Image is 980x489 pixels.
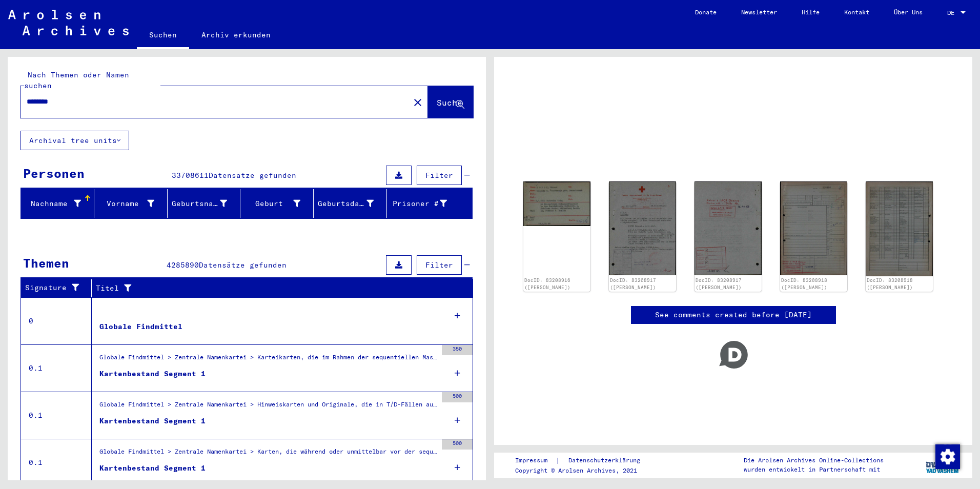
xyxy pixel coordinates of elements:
[515,455,652,466] div: |
[744,465,884,474] p: wurden entwickelt in Partnerschaft mit
[318,198,374,209] div: Geburtsdatum
[387,189,472,218] mat-header-cell: Prisoner #
[244,198,300,209] div: Geburt‏
[240,189,314,218] mat-header-cell: Geburt‏
[21,344,92,392] td: 0.1
[417,255,462,275] button: Filter
[96,283,453,294] div: Titel
[99,369,206,379] div: Kartenbestand Segment 1
[25,280,94,296] div: Signature
[655,310,812,320] a: See comments created before [DATE]
[21,297,92,344] td: 0
[609,181,676,275] img: 001.jpg
[99,400,437,414] div: Globale Findmittel > Zentrale Namenkartei > Hinweiskarten und Originale, die in T/D-Fällen aufgef...
[866,181,933,276] img: 002.jpg
[21,392,92,439] td: 0.1
[437,97,462,108] span: Suche
[99,321,182,332] div: Globale Findmittel
[23,164,85,182] div: Personen
[924,452,962,478] img: yv_logo.png
[98,198,154,209] div: Vorname
[391,198,447,209] div: Prisoner #
[25,198,81,209] div: Nachname
[24,70,129,90] mat-label: Nach Themen oder Namen suchen
[189,23,283,47] a: Archiv erkunden
[167,260,199,270] span: 4285890
[209,171,296,180] span: Datensätze gefunden
[781,277,827,290] a: DocID: 83208918 ([PERSON_NAME])
[391,195,460,212] div: Prisoner #
[99,416,206,426] div: Kartenbestand Segment 1
[442,392,473,402] div: 500
[318,195,386,212] div: Geburtsdatum
[412,96,424,109] mat-icon: close
[515,466,652,475] p: Copyright © Arolsen Archives, 2021
[244,195,313,212] div: Geburt‏
[515,455,556,466] a: Impressum
[610,277,656,290] a: DocID: 83208917 ([PERSON_NAME])
[168,189,241,218] mat-header-cell: Geburtsname
[172,198,228,209] div: Geburtsname
[696,277,742,290] a: DocID: 83208917 ([PERSON_NAME])
[425,260,453,270] span: Filter
[25,282,84,293] div: Signature
[137,23,189,49] a: Suchen
[935,444,960,469] img: Zustimmung ändern
[23,254,69,272] div: Themen
[172,171,209,180] span: 33708611
[442,439,473,450] div: 500
[96,280,463,296] div: Titel
[442,345,473,355] div: 350
[867,277,913,290] a: DocID: 83208918 ([PERSON_NAME])
[99,353,437,367] div: Globale Findmittel > Zentrale Namenkartei > Karteikarten, die im Rahmen der sequentiellen Massend...
[407,92,428,112] button: Clear
[947,9,958,16] span: DE
[21,131,129,150] button: Archival tree units
[314,189,387,218] mat-header-cell: Geburtsdatum
[94,189,168,218] mat-header-cell: Vorname
[417,166,462,185] button: Filter
[199,260,287,270] span: Datensätze gefunden
[98,195,167,212] div: Vorname
[524,277,570,290] a: DocID: 83208916 ([PERSON_NAME])
[99,463,206,474] div: Kartenbestand Segment 1
[695,181,762,275] img: 002.jpg
[8,10,129,35] img: Arolsen_neg.svg
[21,439,92,486] td: 0.1
[425,171,453,180] span: Filter
[780,181,847,276] img: 001.jpg
[523,181,590,226] img: 001.jpg
[560,455,652,466] a: Datenschutzerklärung
[99,447,437,461] div: Globale Findmittel > Zentrale Namenkartei > Karten, die während oder unmittelbar vor der sequenti...
[25,195,94,212] div: Nachname
[428,86,473,118] button: Suche
[21,189,94,218] mat-header-cell: Nachname
[172,195,240,212] div: Geburtsname
[744,456,884,465] p: Die Arolsen Archives Online-Collections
